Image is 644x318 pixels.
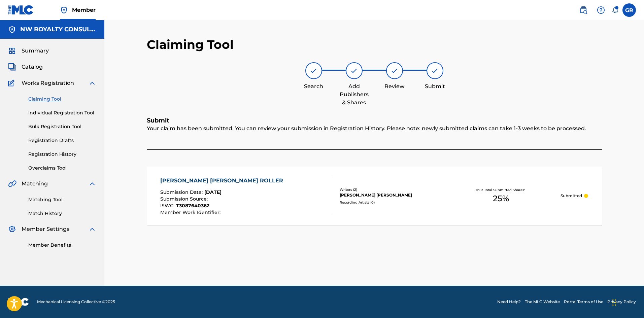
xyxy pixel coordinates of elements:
[160,209,222,215] span: Member Work Identifier :
[8,63,43,71] a: CatalogCatalog
[8,47,16,55] img: Summary
[310,67,318,75] img: step indicator icon for Search
[160,196,209,202] span: Submission Source :
[176,203,209,209] span: T3087640362
[72,6,96,14] span: Member
[8,26,16,34] img: Accounts
[147,117,602,125] h5: Submit
[597,6,605,14] img: help
[612,292,616,313] div: Drag
[88,79,96,87] img: expand
[28,109,96,116] a: Individual Registration Tool
[22,47,49,55] span: Summary
[8,5,34,15] img: MLC Logo
[28,165,96,172] a: Overclaims Tool
[350,67,358,75] img: step indicator icon for Add Publishers & Shares
[378,82,411,91] div: Review
[8,298,29,306] img: logo
[204,189,222,195] span: [DATE]
[579,6,587,14] img: search
[60,6,68,14] img: Top Rightsholder
[37,299,115,305] span: Mechanical Licensing Collective © 2025
[88,225,96,233] img: expand
[28,123,96,130] a: Bulk Registration Tool
[22,180,48,188] span: Matching
[22,79,74,87] span: Works Registration
[28,196,96,203] a: Matching Tool
[497,299,521,305] a: Need Help?
[160,189,204,195] span: Submission Date :
[28,210,96,217] a: Match History
[525,299,560,305] a: The MLC Website
[577,3,590,17] a: Public Search
[622,3,636,17] div: User Menu
[476,187,527,192] p: Your Total Submitted Shares:
[8,79,17,87] img: Works Registration
[28,137,96,144] a: Registration Drafts
[8,225,16,233] img: Member Settings
[391,67,399,75] img: step indicator icon for Review
[340,187,441,192] div: Writers ( 2 )
[297,82,331,91] div: Search
[340,192,441,198] div: [PERSON_NAME] [PERSON_NAME]
[493,192,509,205] span: 25 %
[8,47,49,55] a: SummarySummary
[607,299,636,305] a: Privacy Policy
[8,180,16,188] img: Matching
[340,200,441,205] div: Recording Artists ( 0 )
[612,7,618,13] div: Notifications
[8,63,16,71] img: Catalog
[28,151,96,158] a: Registration History
[20,26,96,33] h5: NW ROYALTY CONSULTING, LLC.
[160,177,286,185] div: [PERSON_NAME] [PERSON_NAME] ROLLER
[147,167,602,225] a: [PERSON_NAME] [PERSON_NAME] ROLLERSubmission Date:[DATE]Submission Source:ISWC:T3087640362Member ...
[147,125,602,150] div: Your claim has been submitted. You can review your submission in Registration History. Please not...
[160,203,176,209] span: ISWC :
[28,96,96,103] a: Claiming Tool
[337,82,371,107] div: Add Publishers & Shares
[564,299,603,305] a: Portal Terms of Use
[22,225,69,233] span: Member Settings
[147,37,234,52] h2: Claiming Tool
[561,193,582,199] p: Submitted
[610,286,644,318] iframe: Chat Widget
[625,211,644,265] iframe: Resource Center
[594,3,608,17] div: Help
[418,82,452,91] div: Submit
[28,242,96,249] a: Member Benefits
[22,63,43,71] span: Catalog
[431,67,439,75] img: step indicator icon for Submit
[88,180,96,188] img: expand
